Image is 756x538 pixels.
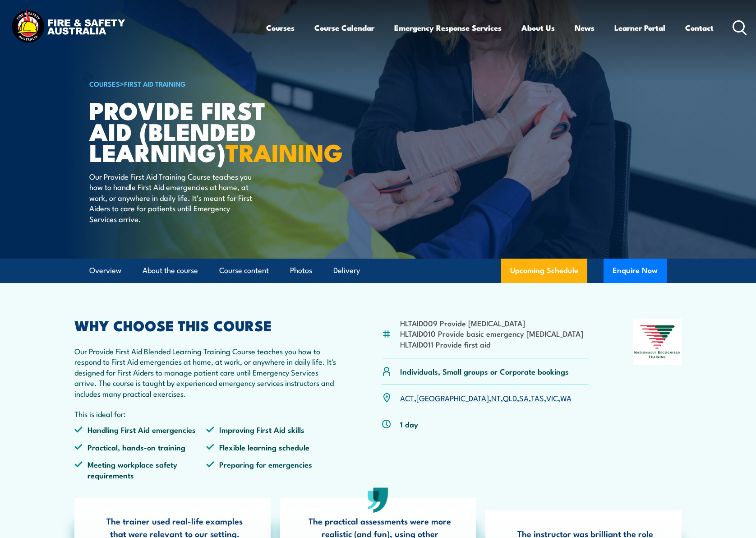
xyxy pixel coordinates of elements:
p: , , , , , , , [400,393,572,403]
p: Our Provide First Aid Blended Learning Training Course teaches you how to respond to First Aid em... [74,346,338,399]
a: NT [491,392,501,403]
p: 1 day [400,419,418,429]
li: Practical, hands-on training [74,442,206,452]
a: Upcoming Schedule [501,259,587,283]
strong: TRAINING [226,133,343,170]
a: Courses [266,16,295,40]
p: This is ideal for: [74,408,338,419]
a: WA [560,392,572,403]
li: HLTAID011 Provide first aid [400,339,583,349]
a: VIC [546,392,558,403]
p: Individuals, Small groups or Corporate bookings [400,366,569,376]
a: Contact [685,16,714,40]
a: Learner Portal [614,16,665,40]
img: Nationally Recognised Training logo. [633,319,682,365]
button: Enquire Now [604,259,667,283]
a: TAS [531,392,544,403]
li: Handling First Aid emergencies [74,424,206,435]
li: Meeting workplace safety requirements [74,459,206,480]
a: Course Calendar [314,16,374,40]
a: Photos [290,259,312,283]
li: Improving First Aid skills [206,424,338,435]
a: [GEOGRAPHIC_DATA] [416,392,489,403]
li: Preparing for emergencies [206,459,338,480]
a: COURSES [89,79,120,88]
a: About the course [143,259,198,283]
li: HLTAID009 Provide [MEDICAL_DATA] [400,318,583,328]
a: About Us [521,16,555,40]
a: ACT [400,392,414,403]
h6: > [89,78,312,89]
a: First Aid Training [124,79,186,88]
a: Emergency Response Services [394,16,502,40]
a: SA [519,392,529,403]
a: News [575,16,595,40]
a: Course content [219,259,269,283]
h2: WHY CHOOSE THIS COURSE [74,319,338,331]
li: HLTAID010 Provide basic emergency [MEDICAL_DATA] [400,328,583,339]
li: Flexible learning schedule [206,442,338,452]
a: Overview [89,259,121,283]
h1: Provide First Aid (Blended Learning) [89,99,312,162]
a: Delivery [333,259,360,283]
p: Our Provide First Aid Training Course teaches you how to handle First Aid emergencies at home, at... [89,171,254,224]
a: QLD [503,392,517,403]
